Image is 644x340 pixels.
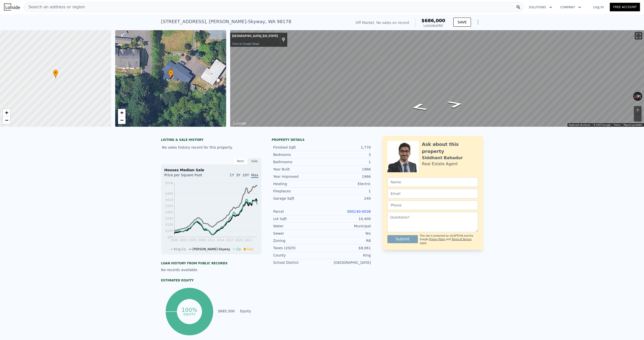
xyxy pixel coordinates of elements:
div: Lot Sqft [273,216,322,221]
button: Submit [387,235,418,243]
path: Go South [441,99,470,110]
div: No sales history record for this property. [161,143,262,152]
button: Toggle fullscreen view [635,32,642,39]
span: • [53,70,58,75]
a: Zoom in [3,109,10,116]
tspan: 2003 [180,238,187,242]
div: Rent [233,158,248,164]
div: Ask about this property [422,141,478,155]
div: [GEOGRAPHIC_DATA] [322,260,371,265]
a: Zoom in [118,109,126,116]
a: 000140-0038 [347,209,371,214]
button: Rotate counterclockwise [633,92,636,101]
div: 3 [322,152,371,157]
tspan: 2000 [171,238,178,242]
a: Zoom out [3,116,10,124]
span: Sale [247,247,254,251]
path: Go North [404,102,434,113]
div: Municipal [322,224,371,229]
div: [STREET_ADDRESS] , [PERSON_NAME]-Skyway , WA 98178 [161,18,291,25]
tspan: 2017 [226,238,234,242]
button: Zoom out [634,114,641,121]
td: $685,500 [218,308,235,314]
div: 240 [322,196,371,201]
span: Zip [236,247,241,251]
tspan: 100% [181,307,197,313]
div: 1966 [322,174,371,179]
div: No records available. [161,267,262,272]
div: 1966 [322,167,371,172]
span: King Co. [174,247,187,251]
div: Fireplaces [273,189,322,194]
a: Report a problem [624,123,642,126]
span: Search an address or region [24,4,85,10]
div: 10,400 [322,216,371,221]
span: [PERSON_NAME]-Skyway [192,247,230,251]
div: County [273,253,322,258]
div: • [168,70,173,78]
span: 1Y [230,173,234,177]
div: $8,061 [322,245,371,250]
a: Log In [587,5,610,10]
tspan: $135 [165,229,173,233]
td: Equity [239,308,262,314]
div: Loan history from public records [161,261,262,265]
tspan: 2011 [207,238,215,242]
div: Year Built [273,167,322,172]
input: Name [387,177,478,187]
a: Show location on map [282,37,285,42]
div: Estimated Equity [161,278,262,282]
tspan: 2020 [235,238,243,242]
div: Houses Median Sale [164,167,258,173]
span: − [5,117,8,123]
span: $686,000 [421,18,445,23]
button: Solutions [525,3,556,12]
tspan: $465 [165,192,173,195]
button: Show Options [473,17,483,27]
div: Electric [322,181,371,186]
span: − [120,117,123,123]
div: 1 [322,159,371,164]
tspan: 2008 [198,238,206,242]
tspan: $558 [165,181,173,185]
tspan: $355 [165,204,173,208]
div: [GEOGRAPHIC_DATA], [US_STATE] [232,34,278,38]
a: Free Account [610,3,640,11]
div: Heating [273,181,322,186]
span: © 2025 Google [593,123,611,126]
div: School District [273,260,322,265]
tspan: $245 [165,217,173,220]
img: Lotside [4,4,20,11]
div: Finished Sqft [273,145,322,150]
div: Bathrooms [273,159,322,164]
div: R8 [322,238,371,243]
a: Zoom out [118,116,126,124]
a: Terms (opens in new tab) [614,123,621,126]
div: 1 [322,189,371,194]
div: • [53,70,58,78]
div: 1,770 [322,145,371,150]
tspan: equity [183,312,195,316]
tspan: 2005 [189,238,197,242]
button: Zoom in [634,106,641,114]
div: Real Estate Agent [422,161,458,167]
button: Company [556,3,585,12]
div: Street View [230,30,644,127]
div: Lotside ARV [421,23,445,28]
span: 10Y [243,173,249,177]
div: Map [230,30,644,127]
div: Parcel [273,209,322,214]
div: Zoning [273,238,322,243]
tspan: $410 [165,198,173,202]
a: Open this area in Google Maps (opens a new window) [231,120,248,127]
span: 3Y [236,173,240,177]
div: Yes [322,231,371,236]
tspan: 2022 [244,238,252,242]
a: Terms of Service [452,238,471,241]
div: Taxes (2025) [273,245,322,250]
div: Water [273,224,322,229]
img: Google [231,120,248,127]
span: + [5,109,8,116]
tspan: $300 [165,210,173,214]
div: Siddhant Bahadur [422,155,463,161]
